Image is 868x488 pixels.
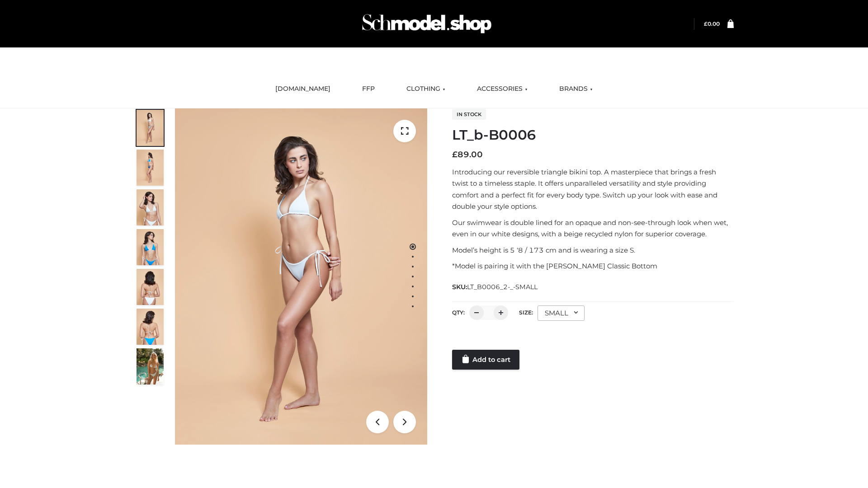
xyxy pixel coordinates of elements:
[704,20,720,27] bdi: 0.00
[704,20,708,27] span: £
[452,127,734,143] h1: LT_b-B0006
[137,150,164,186] img: ArielClassicBikiniTop_CloudNine_AzureSky_OW114ECO_2-scaled.jpg
[452,282,538,292] span: SKU:
[452,150,483,160] bdi: 89.00
[538,305,585,321] div: SMALL
[452,166,734,212] p: Introducing our reversible triangle bikini top. A masterpiece that brings a fresh twist to a time...
[552,79,599,99] a: BRANDS
[137,309,164,345] img: ArielClassicBikiniTop_CloudNine_AzureSky_OW114ECO_8-scaled.jpg
[519,309,533,316] label: Size:
[175,108,427,445] img: ArielClassicBikiniTop_CloudNine_AzureSky_OW114ECO_1
[452,309,465,316] label: QTY:
[137,348,164,385] img: Arieltop_CloudNine_AzureSky2.jpg
[137,189,164,225] img: ArielClassicBikiniTop_CloudNine_AzureSky_OW114ECO_3-scaled.jpg
[355,79,382,99] a: FFP
[452,350,519,370] a: Add to cart
[400,79,452,99] a: CLOTHING
[137,229,164,265] img: ArielClassicBikiniTop_CloudNine_AzureSky_OW114ECO_4-scaled.jpg
[452,109,486,120] span: In stock
[359,6,495,42] img: Schmodel Admin 964
[137,110,164,146] img: ArielClassicBikiniTop_CloudNine_AzureSky_OW114ECO_1-scaled.jpg
[137,269,164,305] img: ArielClassicBikiniTop_CloudNine_AzureSky_OW114ECO_7-scaled.jpg
[452,150,458,160] span: £
[269,79,337,99] a: [DOMAIN_NAME]
[467,283,538,291] span: LT_B0006_2-_-SMALL
[470,79,534,99] a: ACCESSORIES
[452,217,734,240] p: Our swimwear is double lined for an opaque and non-see-through look when wet, even in our white d...
[704,20,720,27] a: £0.00
[452,260,734,272] p: *Model is pairing it with the [PERSON_NAME] Classic Bottom
[452,244,734,256] p: Model’s height is 5 ‘8 / 173 cm and is wearing a size S.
